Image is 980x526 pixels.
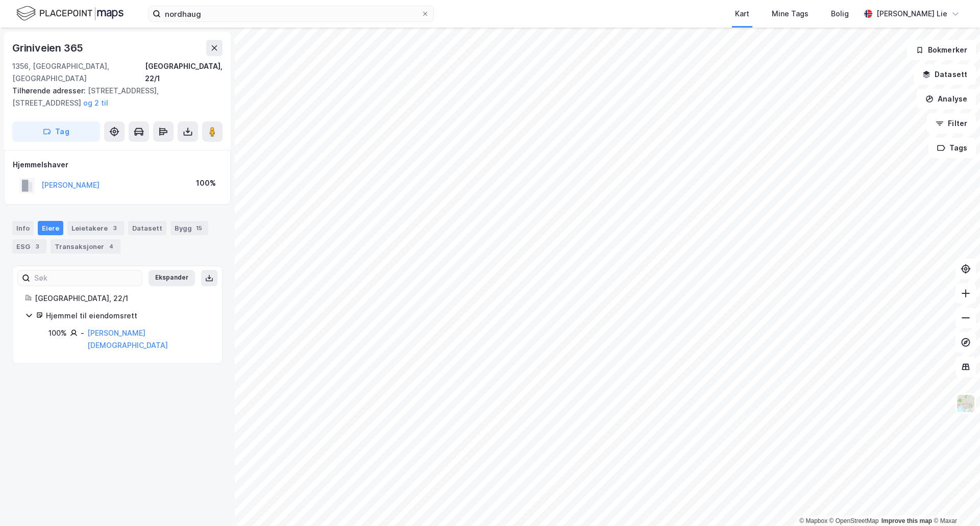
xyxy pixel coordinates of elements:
button: Filter [927,113,976,134]
div: [STREET_ADDRESS], [STREET_ADDRESS] [12,85,214,109]
button: Tags [928,138,976,158]
button: Ekspander [149,270,195,286]
img: logo.f888ab2527a4732fd821a326f86c7f29.svg [16,5,124,22]
input: Søk [30,270,142,286]
div: Kart [735,8,749,20]
div: Griniveien 365 [12,40,85,56]
a: Mapbox [799,517,827,524]
div: Hjemmelshaver [13,159,222,171]
div: Datasett [128,221,166,235]
div: - [81,327,84,339]
div: 100% [48,327,67,339]
div: [PERSON_NAME] Lie [876,8,947,20]
button: Analyse [917,89,976,109]
img: Z [956,394,975,413]
div: ESG [12,239,46,254]
div: Kontrollprogram for chat [929,477,980,526]
div: Bolig [831,8,849,20]
div: Hjemmel til eiendomsrett [46,310,210,322]
div: [GEOGRAPHIC_DATA], 22/1 [145,60,223,85]
div: Eiere [38,221,63,235]
iframe: Chat Widget [929,477,980,526]
input: Søk på adresse, matrikkel, gårdeiere, leietakere eller personer [161,6,421,21]
a: Improve this map [881,517,932,524]
button: Bokmerker [907,40,976,60]
div: 1356, [GEOGRAPHIC_DATA], [GEOGRAPHIC_DATA] [12,60,145,85]
div: 15 [194,223,204,233]
div: 3 [32,241,42,252]
a: [PERSON_NAME][DEMOGRAPHIC_DATA] [87,329,168,349]
button: Tag [12,121,100,142]
div: Leietakere [67,221,124,235]
div: Mine Tags [772,8,808,20]
span: Tilhørende adresser: [12,86,88,95]
a: OpenStreetMap [829,517,879,524]
div: Info [12,221,34,235]
button: Datasett [914,64,976,85]
div: Transaksjoner [51,239,120,254]
div: 3 [110,223,120,233]
div: 4 [106,241,116,252]
div: Bygg [170,221,208,235]
div: 100% [196,177,216,189]
div: [GEOGRAPHIC_DATA], 22/1 [35,292,210,305]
